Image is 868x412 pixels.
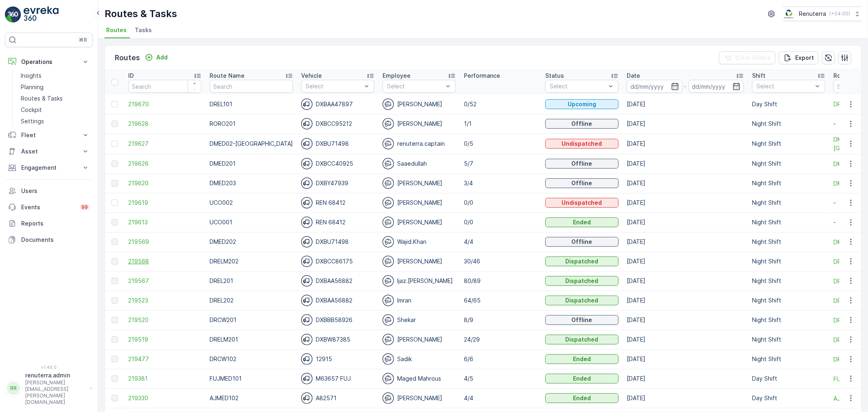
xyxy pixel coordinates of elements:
[21,131,77,139] p: Fleet
[301,118,374,129] div: DXBCC95212
[21,203,75,211] p: Events
[748,154,829,173] td: Night Shift
[17,70,93,81] a: Insights
[128,140,201,148] span: 219627
[460,232,541,252] td: 4/4
[623,114,748,134] td: [DATE]
[566,277,599,285] p: Dispatched
[206,213,297,232] td: UCO001
[460,349,541,369] td: 6/6
[128,257,201,265] span: 219568
[383,295,394,306] img: svg%3e
[128,218,201,226] span: 219613
[460,369,541,388] td: 4/5
[301,236,374,248] div: DXBU71498
[301,178,313,189] img: svg%3e
[112,317,118,323] div: Toggle Row Selected
[383,158,394,169] img: svg%3e
[383,158,456,169] div: Saaedullah
[748,291,829,310] td: Night Shift
[5,160,93,176] button: Engagement
[783,9,796,18] img: Screenshot_2024-07-26_at_13.33.01.png
[81,204,88,210] p: 99
[206,252,297,271] td: DRELM202
[460,173,541,193] td: 3/4
[128,375,201,383] a: 219381
[21,83,44,91] p: Planning
[128,316,201,324] a: 219520
[833,72,864,80] p: Route Plan
[383,138,394,149] img: svg%3e
[568,100,596,108] p: Upcoming
[301,256,313,267] img: svg%3e
[128,120,201,128] a: 219628
[7,382,20,395] div: RR
[5,215,93,232] a: Reports
[383,178,394,189] img: svg%3e
[206,369,297,388] td: FUJMED101
[128,160,201,168] span: 219626
[623,349,748,369] td: [DATE]
[623,388,748,408] td: [DATE]
[5,183,93,199] a: Users
[301,295,374,306] div: DXBAA56882
[128,100,201,108] span: 219670
[112,101,118,107] div: Toggle Row Selected
[748,271,829,291] td: Night Shift
[128,355,201,363] a: 219477
[545,237,619,247] button: Offline
[206,388,297,408] td: AJMED102
[21,106,42,114] p: Cockpit
[21,94,63,103] p: Routes & Tasks
[460,94,541,114] td: 0/52
[748,213,829,232] td: Night Shift
[115,52,140,64] p: Routes
[301,217,313,228] img: svg%3e
[799,10,826,18] p: Renuterra
[301,314,313,326] img: svg%3e
[748,173,829,193] td: Night Shift
[21,164,77,172] p: Engagement
[301,334,313,345] img: svg%3e
[301,275,374,287] div: DXBAA56882
[128,238,201,246] a: 219569
[545,139,619,149] button: Undispatched
[829,11,850,17] p: ( +04:00 )
[135,26,152,34] span: Tasks
[21,187,90,195] p: Users
[5,7,21,23] img: logo
[112,297,118,304] div: Toggle Row Selected
[25,379,86,405] p: [PERSON_NAME][EMAIL_ADDRESS][PERSON_NAME][DOMAIN_NAME]
[783,7,861,21] button: Renuterra(+04:00)
[206,114,297,134] td: RORO201
[566,335,599,344] p: Dispatched
[383,353,456,365] div: Sadik
[5,127,93,143] button: Fleet
[464,72,500,80] p: Performance
[545,99,619,109] button: Upcoming
[383,373,456,384] div: Maged Mahrous
[572,120,593,128] p: Offline
[550,82,606,90] p: Select
[301,275,313,287] img: svg%3e
[112,375,118,382] div: Toggle Row Selected
[383,217,394,228] img: svg%3e
[460,134,541,154] td: 0/5
[748,310,829,330] td: Night Shift
[21,219,90,228] p: Reports
[573,394,591,402] p: Ended
[301,373,313,384] img: svg%3e
[301,217,374,228] div: REN 68412
[460,271,541,291] td: 80/89
[112,140,118,147] div: Toggle Row Selected
[206,330,297,349] td: DRELM201
[623,252,748,271] td: [DATE]
[572,238,593,246] p: Offline
[748,193,829,213] td: Night Shift
[623,369,748,388] td: [DATE]
[545,159,619,169] button: Offline
[301,353,374,365] div: 12915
